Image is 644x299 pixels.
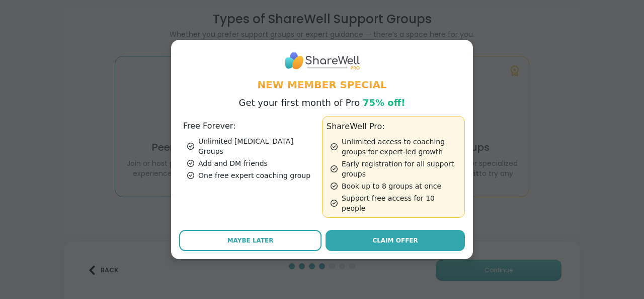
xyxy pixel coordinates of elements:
div: Book up to 8 groups at once [331,181,460,191]
h1: New Member Special [179,78,465,92]
span: Maybe Later [227,236,274,245]
div: Unlimited [MEDICAL_DATA] Groups [187,136,318,156]
h3: ShareWell Pro: [327,121,460,133]
div: Early registration for all support groups [331,159,460,179]
span: Claim Offer [372,236,418,245]
a: Claim Offer [326,230,465,251]
p: Get your first month of Pro [239,96,406,110]
div: Add and DM friends [187,158,318,168]
div: One free expert coaching group [187,170,318,181]
div: Unlimited access to coaching groups for expert-led growth [331,137,460,157]
img: ShareWell Logo [284,48,360,74]
div: Support free access for 10 people [331,193,460,213]
span: 75% off! [363,97,406,108]
button: Maybe Later [179,230,321,251]
h3: Free Forever: [183,120,318,132]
